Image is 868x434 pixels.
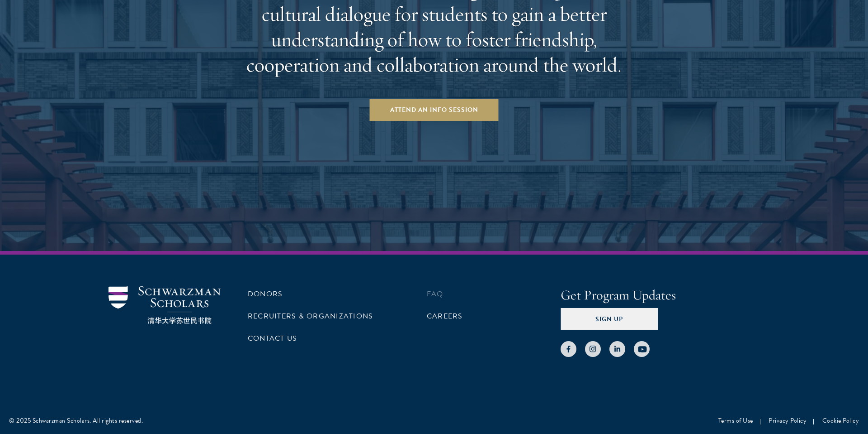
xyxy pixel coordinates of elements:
[248,289,283,299] a: Donors
[9,416,143,425] div: © 2025 Schwarzman Scholars. All rights reserved.
[248,311,373,322] a: Recruiters & Organizations
[248,333,297,344] a: Contact Us
[427,289,443,299] a: FAQ
[718,416,753,425] a: Terms of Use
[769,416,807,425] a: Privacy Policy
[370,99,499,121] a: Attend an Info Session
[822,416,859,425] a: Cookie Policy
[561,286,759,304] h4: Get Program Updates
[427,311,463,322] a: Careers
[561,308,658,330] button: Sign Up
[108,286,221,324] img: Schwarzman Scholars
